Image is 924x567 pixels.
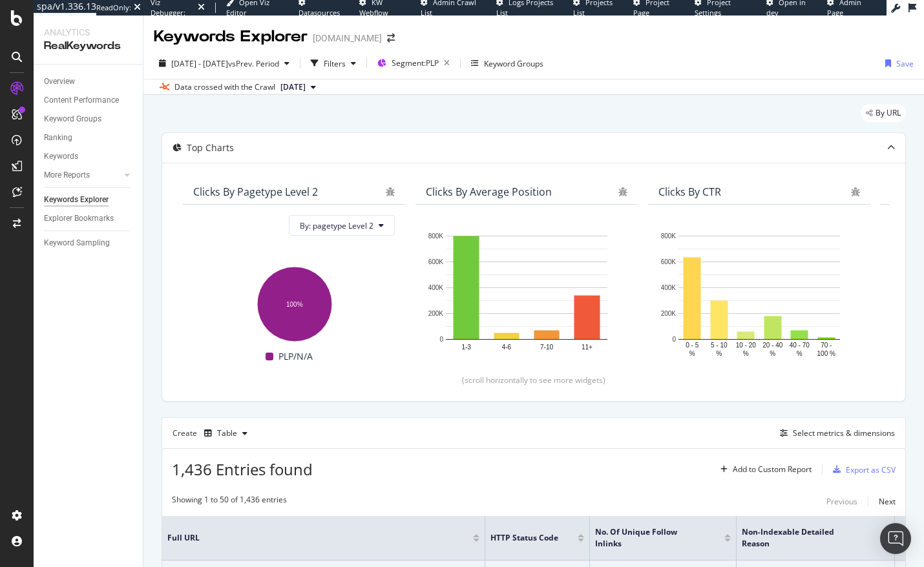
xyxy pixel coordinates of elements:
button: Next [879,494,896,510]
div: Content Performance [44,94,119,107]
a: Keywords [44,150,134,163]
text: % [770,350,775,357]
text: % [689,350,695,357]
div: Clicks By CTR [658,185,721,198]
text: 100 % [817,350,835,357]
div: Analytics [44,26,132,39]
div: legacy label [861,104,906,122]
div: Select metrics & dimensions [793,428,895,438]
button: Filters [306,53,361,74]
span: PLP/N/A [278,349,313,364]
div: (scroll horizontally to see more widgets) [178,375,890,386]
div: Add to Custom Report [733,466,812,473]
text: 7-10 [540,344,553,351]
text: 0 [672,336,676,343]
text: 600K [428,258,444,265]
svg: A chart. [658,229,860,359]
span: Non-Indexable Detailed Reason [742,526,863,550]
button: Table [199,423,253,444]
text: 4-6 [502,344,512,351]
text: 200K [428,310,444,317]
div: Keywords Explorer [154,26,308,48]
button: Previous [826,494,857,510]
text: 5 - 10 [711,342,728,349]
span: Full URL [167,532,454,544]
div: Next [879,496,896,507]
div: Showing 1 to 50 of 1,436 entries [172,494,287,510]
button: Save [880,53,914,74]
div: bug [618,187,627,196]
div: Keywords Explorer [44,193,109,207]
text: 70 - [821,342,832,349]
div: Clicks By Average Position [426,185,552,198]
div: Ranking [44,131,72,145]
button: Add to Custom Report [715,459,812,480]
text: 11+ [582,344,593,351]
div: Keyword Groups [44,112,101,126]
div: RealKeywords [44,39,132,54]
text: 800K [661,232,677,240]
div: bug [851,187,860,196]
button: By: pagetype Level 2 [289,215,395,236]
a: Content Performance [44,94,134,107]
div: Top Charts [187,141,234,154]
div: Export as CSV [846,464,896,475]
span: Datasources [299,8,340,17]
text: 200K [661,310,677,317]
a: Keywords Explorer [44,193,134,207]
span: 2025 Aug. 4th [280,81,306,93]
button: [DATE] [275,79,321,95]
text: 40 - 70 [790,342,810,349]
span: vs Prev. Period [228,58,279,69]
span: By: pagetype Level 2 [300,220,373,231]
text: 20 - 40 [762,342,783,349]
button: [DATE] - [DATE]vsPrev. Period [154,53,295,74]
text: 0 [439,336,443,343]
text: % [716,350,722,357]
div: Keyword Sampling [44,236,110,250]
text: 1-3 [461,344,471,351]
div: Keywords [44,150,78,163]
div: ReadOnly: [96,3,131,13]
div: Create [173,423,253,444]
text: 10 - 20 [736,342,757,349]
button: Keyword Groups [466,53,549,74]
span: Segment: PLP [392,57,439,68]
text: 100% [286,301,303,308]
a: Overview [44,75,134,88]
text: % [743,350,749,357]
div: Previous [826,496,857,507]
text: 800K [428,232,444,240]
text: 400K [661,284,677,291]
text: 0 - 5 [686,342,698,349]
div: Open Intercom Messenger [880,523,911,554]
span: [DATE] - [DATE] [171,58,228,69]
span: No. of Unique Follow Inlinks [595,526,705,550]
a: Ranking [44,131,134,145]
div: More Reports [44,169,90,182]
div: Filters [324,58,346,69]
text: 400K [428,284,444,291]
a: Keyword Sampling [44,236,134,250]
span: HTTP Status Code [490,532,558,544]
button: Export as CSV [828,459,896,480]
span: 1,436 Entries found [172,459,313,480]
div: Save [896,58,914,69]
button: Segment:PLP [372,53,455,74]
div: Table [217,429,237,437]
div: Clicks By pagetype Level 2 [193,185,318,198]
svg: A chart. [426,229,627,359]
div: Keyword Groups [484,58,543,69]
text: % [797,350,803,357]
text: 600K [661,258,677,265]
div: Explorer Bookmarks [44,212,114,225]
div: [DOMAIN_NAME] [313,32,382,45]
button: Select metrics & dimensions [775,426,895,441]
svg: A chart. [193,260,395,344]
div: Data crossed with the Crawl [174,81,275,93]
a: Keyword Groups [44,112,134,126]
a: Explorer Bookmarks [44,212,134,225]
